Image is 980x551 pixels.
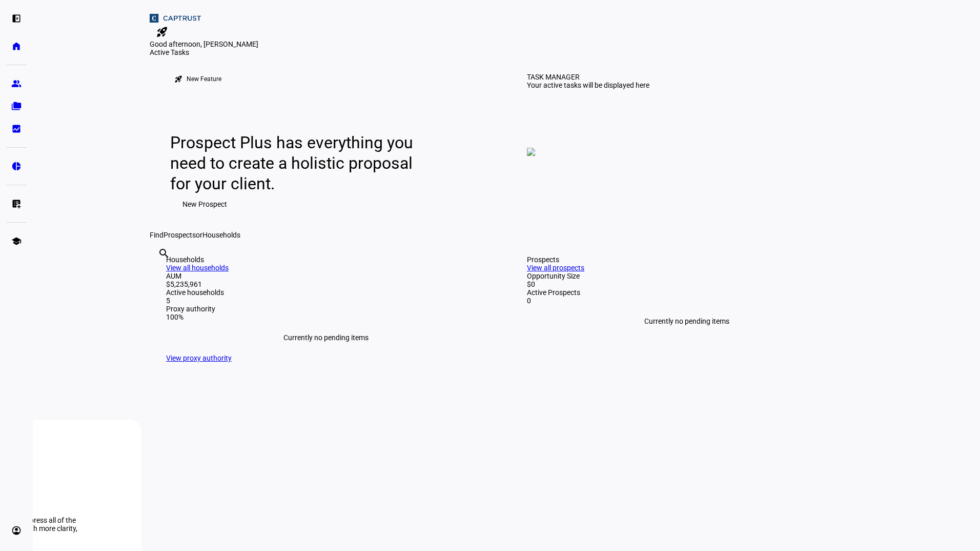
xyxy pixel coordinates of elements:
div: Good afternoon, [PERSON_NAME] [150,40,863,48]
div: Opportunity Size [527,272,847,280]
div: Currently no pending items [166,321,486,354]
div: Prospects [527,255,847,264]
eth-mat-symbol: account_circle [11,525,22,536]
a: group [6,73,27,94]
a: View all households [166,264,229,272]
div: Prospect Plus has everything you need to create a holistic proposal for your client. [170,132,423,194]
div: Find or [150,231,863,239]
mat-icon: rocket_launch [174,75,182,83]
a: View proxy authority [166,354,232,362]
button: New Prospect [170,194,239,214]
eth-mat-symbol: folder_copy [11,101,22,111]
div: Active Tasks [150,48,863,56]
input: Enter name of prospect or household [158,261,160,273]
div: Households [166,255,486,264]
div: $5,235,961 [166,280,486,288]
div: Proxy authority [166,305,486,313]
a: folder_copy [6,96,27,116]
div: 0 [527,297,847,305]
div: Currently no pending items [527,305,847,338]
div: $0 [527,280,847,288]
eth-mat-symbol: home [11,41,22,51]
span: New Prospect [182,194,227,214]
a: pie_chart [6,156,27,176]
eth-mat-symbol: school [11,236,22,246]
div: 100% [166,313,486,321]
eth-mat-symbol: pie_chart [11,161,22,171]
div: TASK MANAGER [527,73,580,81]
div: AUM [166,272,486,280]
div: Active households [166,288,486,297]
eth-mat-symbol: bid_landscape [11,124,22,134]
div: New Feature [187,75,221,83]
div: Your active tasks will be displayed here [527,81,649,89]
a: home [6,36,27,56]
span: Households [202,231,240,239]
a: bid_landscape [6,119,27,139]
span: Prospects [164,231,196,239]
div: Active Prospects [527,288,847,297]
mat-icon: search [158,247,170,260]
img: empty-tasks.png [527,148,535,156]
div: 5 [166,297,486,305]
mat-icon: rocket_launch [156,26,168,38]
eth-mat-symbol: list_alt_add [11,199,22,209]
eth-mat-symbol: left_panel_open [11,13,22,24]
a: View all prospects [527,264,584,272]
eth-mat-symbol: group [11,78,22,89]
